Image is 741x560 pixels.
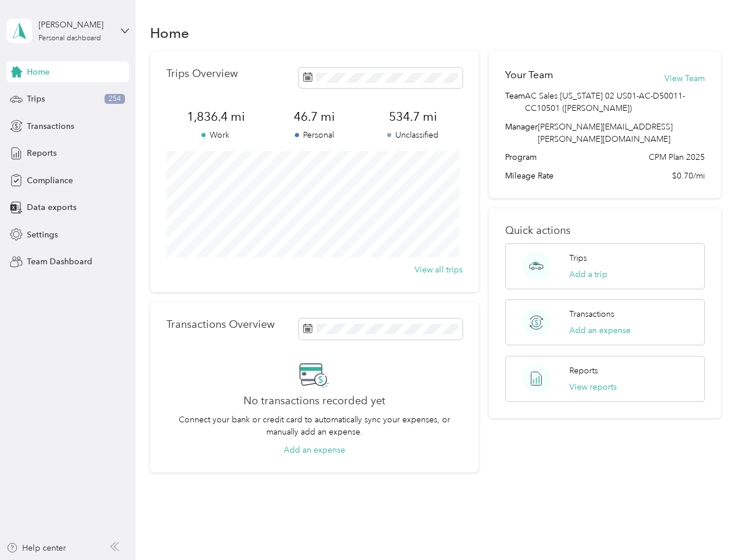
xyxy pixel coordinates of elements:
span: Transactions [27,120,74,132]
span: CPM Plan 2025 [649,151,705,163]
span: Home [27,66,50,78]
h2: No transactions recorded yet [243,395,385,407]
span: 254 [105,94,125,104]
span: Manager [505,121,538,145]
button: Add an expense [284,444,345,456]
span: 46.7 mi [265,108,364,125]
h2: Your Team [505,68,553,82]
span: [PERSON_NAME][EMAIL_ADDRESS][PERSON_NAME][DOMAIN_NAME] [538,122,673,144]
iframe: Everlance-gr Chat Button Frame [676,495,741,560]
p: Transactions Overview [166,318,274,331]
span: Compliance [27,174,73,187]
button: View reports [569,381,617,393]
button: Add an expense [569,324,631,337]
div: Personal dashboard [39,35,101,42]
p: Trips [569,252,587,264]
span: Settings [27,229,58,241]
h1: Home [150,27,189,39]
span: Mileage Rate [505,170,554,182]
p: Transactions [569,308,614,320]
p: Quick actions [505,225,704,237]
p: Reports [569,365,598,377]
p: Trips Overview [166,68,238,80]
button: View Team [665,72,705,85]
span: Data exports [27,201,76,213]
span: AC Sales [US_STATE] 02 US01-AC-D50011-CC10501 ([PERSON_NAME]) [525,90,704,114]
span: Program [505,151,537,163]
p: Personal [265,129,364,141]
span: $0.70/mi [672,170,705,182]
span: Team Dashboard [27,256,92,268]
button: Help center [6,542,66,554]
p: Unclassified [364,129,462,141]
button: Add a trip [569,268,607,281]
div: [PERSON_NAME] [39,19,112,31]
span: 1,836.4 mi [166,108,265,125]
span: 534.7 mi [364,108,462,125]
button: View all trips [415,264,462,276]
p: Work [166,129,265,141]
p: Connect your bank or credit card to automatically sync your expenses, or manually add an expense. [166,414,462,438]
span: Team [505,90,525,114]
span: Reports [27,147,57,159]
span: Trips [27,93,45,105]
